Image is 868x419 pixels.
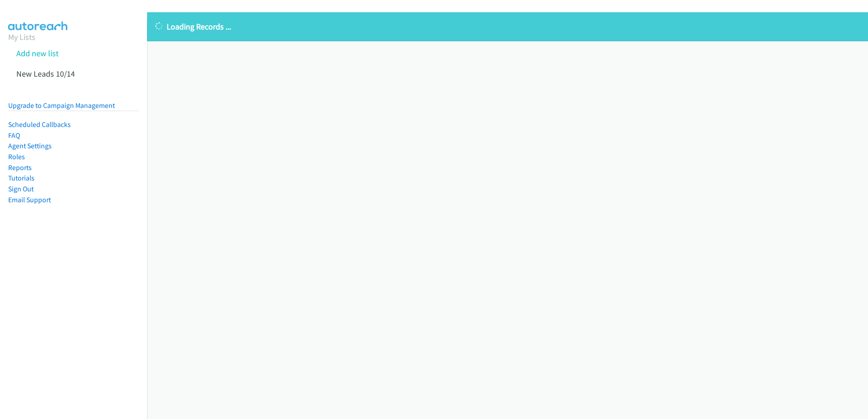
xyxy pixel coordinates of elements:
a: Upgrade to Campaign Management [8,101,115,110]
p: Loading Records ... [155,20,860,33]
a: New Leads 10/14 [16,68,75,79]
a: Add new list [16,48,59,58]
a: Scheduled Callbacks [8,120,71,129]
a: Roles [8,152,25,161]
a: Tutorials [8,174,35,182]
a: FAQ [8,131,20,140]
a: Agent Settings [8,141,52,150]
a: Email Support [8,195,51,204]
a: My Lists [8,32,35,42]
a: Reports [8,163,32,172]
a: Sign Out [8,185,34,193]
